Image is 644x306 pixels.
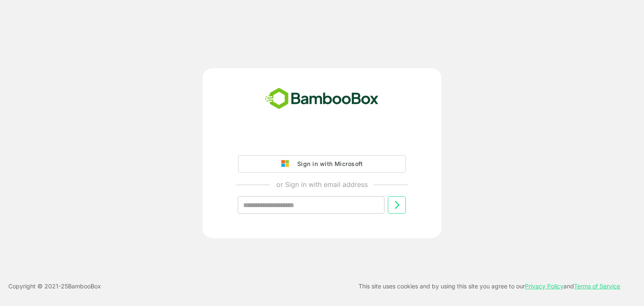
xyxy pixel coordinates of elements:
[293,158,363,169] div: Sign in with Microsoft
[238,155,406,173] button: Sign in with Microsoft
[8,281,101,291] p: Copyright © 2021- 25 BambooBox
[525,283,563,290] a: Privacy Policy
[281,160,293,168] img: google
[276,179,368,189] p: or Sign in with email address
[234,132,410,150] iframe: Sign in with Google Button
[574,283,620,290] a: Terms of Service
[260,85,383,113] img: bamboobox
[358,281,620,291] p: This site uses cookies and by using this site you agree to our and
